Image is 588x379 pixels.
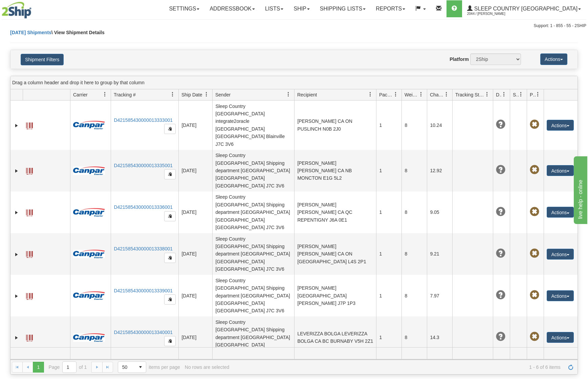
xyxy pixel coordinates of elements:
[5,4,63,12] div: live help - online
[427,150,452,192] td: 12.92
[178,275,212,316] td: [DATE]
[10,76,578,89] div: grid grouping header
[530,120,539,129] span: Pickup Not Assigned
[10,30,51,35] a: [DATE] Shipments
[427,101,452,150] td: 10.24
[365,89,376,100] a: Recipient filter column settings
[212,316,294,358] td: Sleep Country [GEOGRAPHIC_DATA] Shipping department [GEOGRAPHIC_DATA] [GEOGRAPHIC_DATA] [GEOGRAPH...
[118,361,180,373] span: items per page
[73,333,105,342] img: 14 - Canpar
[13,122,20,129] a: Expand
[496,249,505,258] span: Unknown
[481,89,493,100] a: Tracking Status filter column settings
[118,361,146,373] span: Page sizes drop down
[530,332,539,341] span: Pickup Not Assigned
[114,330,173,335] a: D421585430000013340001
[530,249,539,258] span: Pickup Not Assigned
[135,362,146,373] span: select
[260,0,288,17] a: Lists
[390,89,401,100] a: Packages filter column settings
[49,361,87,373] span: Page of 1
[283,89,294,100] a: Sender filter column settings
[164,0,204,17] a: Settings
[427,275,452,316] td: 7.97
[178,316,212,358] td: [DATE]
[294,192,376,233] td: [PERSON_NAME] [PERSON_NAME] CA QC REPENTIGNY J6A 0E1
[371,0,410,17] a: Reports
[547,249,574,260] button: Actions
[530,165,539,175] span: Pickup Not Assigned
[63,362,76,373] input: Page 1
[164,336,176,346] button: Copy to clipboard
[2,2,31,19] img: logo2044.jpg
[212,233,294,275] td: Sleep Country [GEOGRAPHIC_DATA] Shipping department [GEOGRAPHIC_DATA] [GEOGRAPHIC_DATA] [GEOGRAPH...
[427,316,452,358] td: 14.3
[212,275,294,316] td: Sleep Country [GEOGRAPHIC_DATA] Shipping department [GEOGRAPHIC_DATA] [GEOGRAPHIC_DATA] [GEOGRAPH...
[114,204,173,210] a: D421585430000013336001
[467,10,518,17] span: 2044 / [PERSON_NAME]
[73,208,105,217] img: 14 - Canpar
[401,192,427,233] td: 8
[26,119,33,130] a: Label
[572,155,587,224] iframe: chat widget
[26,332,33,342] a: Label
[215,91,231,98] span: Sender
[294,275,376,316] td: [PERSON_NAME][GEOGRAPHIC_DATA][PERSON_NAME] J7P 1P3
[13,209,20,216] a: Expand
[204,0,260,17] a: Addressbook
[178,101,212,150] td: [DATE]
[427,233,452,275] td: 9.21
[164,124,176,134] button: Copy to clipboard
[415,89,427,100] a: Weight filter column settings
[73,121,105,129] img: 14 - Canpar
[547,332,574,343] button: Actions
[294,316,376,358] td: LEVERIZZA BOLGA LEVERIZZA BOLGA CA BC BURNABY V5H 2Z1
[401,101,427,150] td: 8
[376,316,401,358] td: 1
[530,290,539,300] span: Pickup Not Assigned
[178,192,212,233] td: [DATE]
[496,290,505,300] span: Unknown
[33,362,44,373] span: Page 1
[496,120,505,129] span: Unknown
[376,101,401,150] td: 1
[234,364,561,370] span: 1 - 6 of 6 items
[540,53,567,65] button: Actions
[288,0,314,17] a: Ship
[405,91,419,98] span: Weight
[212,150,294,192] td: Sleep Country [GEOGRAPHIC_DATA] Shipping department [GEOGRAPHIC_DATA] [GEOGRAPHIC_DATA] [GEOGRAPH...
[376,275,401,316] td: 1
[185,364,230,370] div: No rows are selected
[496,332,505,341] span: Unknown
[99,89,111,100] a: Carrier filter column settings
[164,169,176,179] button: Copy to clipboard
[122,364,131,371] span: 50
[13,251,20,258] a: Expand
[164,253,176,263] button: Copy to clipboard
[13,334,20,341] a: Expand
[513,91,519,98] span: Shipment Issues
[13,293,20,299] a: Expand
[401,150,427,192] td: 8
[164,211,176,221] button: Copy to clipboard
[430,91,444,98] span: Charge
[13,168,20,174] a: Expand
[462,0,586,17] a: Sleep Country [GEOGRAPHIC_DATA] 2044 / [PERSON_NAME]
[73,250,105,258] img: 14 - Canpar
[376,233,401,275] td: 1
[532,89,544,100] a: Pickup Status filter column settings
[51,30,105,35] span: \ View Shipment Details
[114,163,173,168] a: D421585430000013335001
[212,192,294,233] td: Sleep Country [GEOGRAPHIC_DATA] Shipping department [GEOGRAPHIC_DATA] [GEOGRAPHIC_DATA] [GEOGRAPH...
[297,91,317,98] span: Recipient
[379,91,393,98] span: Packages
[73,91,88,98] span: Carrier
[427,192,452,233] td: 9.05
[114,117,173,123] a: D421585430000013333001
[515,89,527,100] a: Shipment Issues filter column settings
[496,165,505,175] span: Unknown
[401,316,427,358] td: 8
[178,150,212,192] td: [DATE]
[212,101,294,150] td: Sleep Country [GEOGRAPHIC_DATA] integrate2oracle [GEOGRAPHIC_DATA] [GEOGRAPHIC_DATA] Blainville J...
[376,150,401,192] td: 1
